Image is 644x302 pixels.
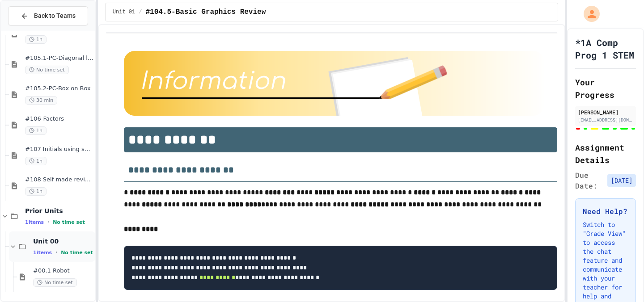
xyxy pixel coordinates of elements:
[53,219,85,225] span: No time set
[139,8,142,16] span: /
[8,6,88,25] button: Back to Teams
[25,85,93,92] span: #105.2-PC-Box on Box
[25,176,93,184] span: #108 Self made review (15pts)
[25,219,44,225] span: 1 items
[25,187,47,196] span: 1h
[25,55,93,62] span: #105.1-PC-Diagonal line
[25,66,69,74] span: No time set
[113,8,135,16] span: Unit 01
[34,11,76,21] span: Back to Teams
[33,267,93,275] span: #00.1 Robot
[575,76,636,101] h2: Your Progress
[575,170,604,191] span: Due Date:
[25,96,57,105] span: 30 min
[145,7,266,17] span: #104.5-Basic Graphics Review
[33,237,93,245] span: Unit 00
[47,218,49,226] span: •
[25,157,47,165] span: 1h
[574,4,602,24] div: My Account
[578,108,633,116] div: [PERSON_NAME]
[61,250,93,256] span: No time set
[578,117,633,123] div: [EMAIL_ADDRESS][DOMAIN_NAME]
[607,174,636,187] span: [DATE]
[25,115,93,123] span: #106-Factors
[25,146,93,153] span: #107 Initials using shapes
[33,278,77,287] span: No time set
[25,126,47,135] span: 1h
[55,249,57,256] span: •
[25,35,47,44] span: 1h
[25,207,93,215] span: Prior Units
[583,206,628,217] h3: Need Help?
[575,141,636,166] h2: Assignment Details
[575,36,636,61] h1: *1A Comp Prog 1 STEM
[33,250,52,256] span: 1 items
